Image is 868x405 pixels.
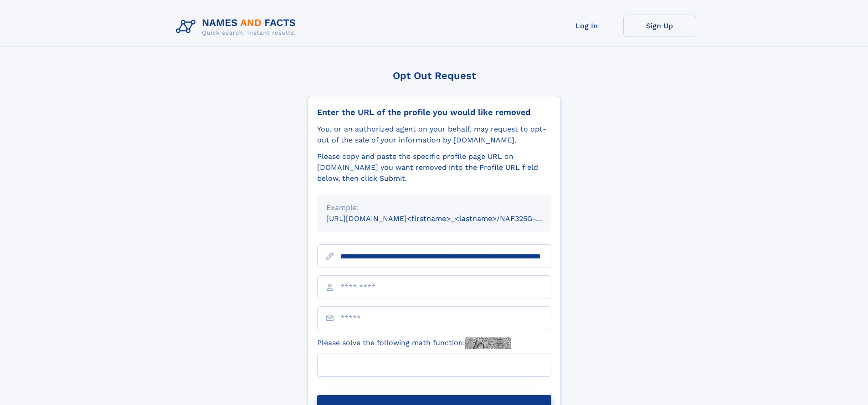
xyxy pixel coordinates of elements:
[326,214,569,223] small: [URL][DOMAIN_NAME]<firstname>_<lastname>/NAF325G-xxxxxxxx
[317,151,551,184] div: Please copy and paste the specific profile page URL on [DOMAIN_NAME] you want removed into the Pr...
[550,15,623,37] a: Log In
[326,202,542,213] div: Example:
[623,15,696,37] a: Sign Up
[317,337,511,349] label: Please solve the following math function:
[317,124,551,146] div: You, or an authorized agent on your behalf, may request to opt-out of the sale of your informatio...
[172,15,303,39] img: Logo Names and Facts
[317,107,551,117] div: Enter the URL of the profile you would like removed
[308,70,561,81] div: Opt Out Request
